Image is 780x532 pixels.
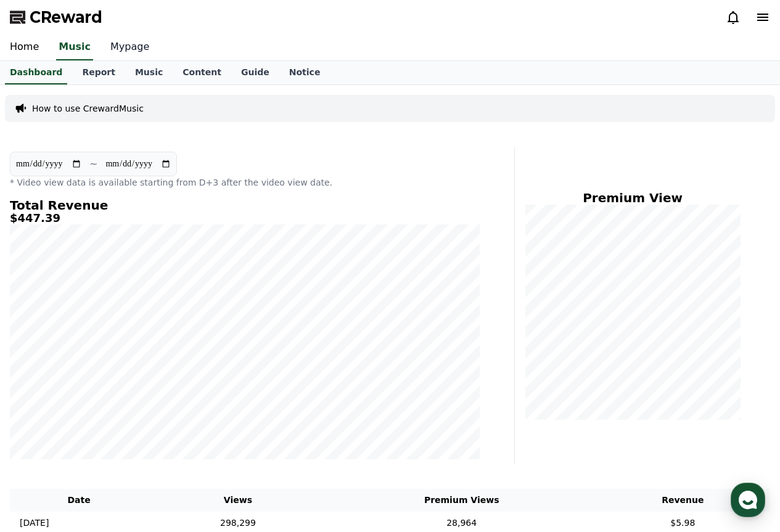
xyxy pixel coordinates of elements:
[10,7,102,27] a: CReward
[20,517,49,530] p: [DATE]
[56,35,93,60] a: Music
[102,410,139,420] span: Messages
[183,409,213,419] span: Settings
[10,176,480,189] p: * Video view data is available starting from D+3 after the video view date.
[148,489,328,512] th: Views
[72,61,125,84] a: Report
[89,157,97,171] p: ~
[4,391,81,422] a: Home
[5,61,67,84] a: Dashboard
[10,489,148,512] th: Date
[10,212,480,224] h5: $447.39
[10,198,480,212] h4: Total Revenue
[31,409,53,419] span: Home
[279,61,330,84] a: Notice
[159,391,237,422] a: Settings
[125,61,173,84] a: Music
[231,61,279,84] a: Guide
[328,489,596,512] th: Premium Views
[81,391,159,422] a: Messages
[32,102,144,115] a: How to use CrewardMusic
[596,489,770,512] th: Revenue
[525,191,741,205] h4: Premium View
[173,61,231,84] a: Content
[101,35,159,60] a: Mypage
[30,7,102,27] span: CReward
